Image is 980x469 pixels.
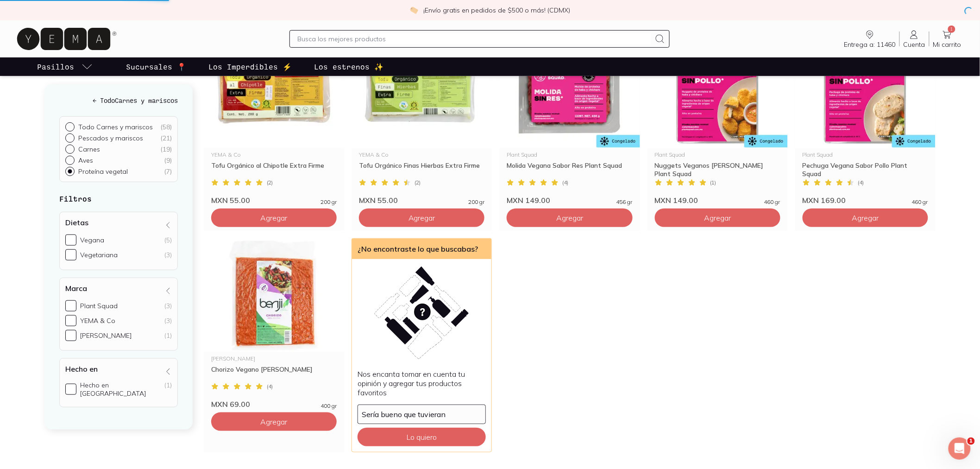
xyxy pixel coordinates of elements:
input: Hecho en [GEOGRAPHIC_DATA](1) [65,384,76,395]
a: Los Imperdibles ⚡️ [207,57,294,76]
div: Dietas [59,212,178,270]
div: Pechuga Vegana Sabor Pollo Plant Squad [803,161,928,178]
p: Sucursales 📍 [126,61,186,72]
button: Agregar [655,209,780,227]
a: Cuenta [900,29,929,49]
a: pasillo-todos-link [35,57,94,76]
span: MXN 149.00 [655,196,698,205]
div: Nuggets Veganos [PERSON_NAME] Plant Squad [655,161,780,178]
div: Marca [59,278,178,351]
span: ( 4 ) [562,180,568,185]
div: (5) [164,236,172,244]
div: ( 19 ) [160,145,172,153]
span: 1 [967,437,975,445]
div: Plant Squad [507,152,632,158]
div: Vegetariana [80,251,118,259]
p: Pasillos [37,61,74,72]
img: Pechuga Vegana Sabor Pollo Plant Squad [795,34,936,148]
span: Cuenta [904,40,925,49]
input: Busca los mejores productos [297,33,651,44]
div: [PERSON_NAME] [211,356,337,361]
button: Agregar [803,209,928,227]
img: Tofu Orgánico Finas Hierbas Extra Firme [352,34,492,148]
h4: Marca [65,284,87,293]
p: Aves [78,156,93,165]
span: Agregar [556,213,583,222]
p: Los estrenos ✨ [314,61,383,72]
div: Vegana [80,236,104,244]
div: YEMA & Co [80,317,115,325]
span: MXN 55.00 [211,196,250,205]
div: YEMA & Co [359,152,484,158]
span: Agregar [261,417,288,426]
span: 200 gr [468,199,484,205]
button: Agregar [211,412,337,431]
div: ¿No encontraste lo que buscabas? [352,239,491,259]
div: ( 9 ) [164,156,172,165]
div: Plant Squad [803,152,928,158]
p: Carnes [78,145,100,153]
iframe: Intercom live chat [949,437,971,460]
div: (1) [164,381,172,398]
div: Chorizo Vegano [PERSON_NAME] [211,365,337,382]
button: Agregar [507,209,632,227]
a: Entrega a: 11460 [841,29,899,49]
div: (3) [164,317,172,325]
div: ( 21 ) [160,134,172,142]
p: Pescados y mariscos [78,134,143,142]
span: ( 4 ) [267,384,273,389]
a: Molida sin resPlant SquadMolida Vegana Sabor Res Plant Squad(4)MXN 149.00456 gr [499,34,640,205]
button: Agregar [359,209,484,227]
div: Hecho en [GEOGRAPHIC_DATA] [80,381,161,398]
div: [PERSON_NAME] [80,331,132,340]
a: Pechuga Vegana Sabor Pollo Plant SquadPlant SquadPechuga Vegana Sabor Pollo Plant Squad(4)MXN 169... [795,34,936,205]
span: Entrega a: 11460 [844,40,896,49]
span: 200 gr [320,199,337,205]
img: Chorizo Vegano Benji [204,238,344,352]
div: ( 58 ) [160,123,172,131]
a: Sucursales 📍 [124,57,188,76]
div: YEMA & Co [211,152,337,158]
span: 460 gr [764,199,780,205]
img: Molida sin res [499,34,640,148]
div: ( 7 ) [164,167,172,176]
strong: Filtros [59,194,92,203]
div: (3) [164,302,172,310]
p: ¡Envío gratis en pedidos de $500 o más! (CDMX) [424,6,571,15]
h5: ← Todo Carnes y mariscos [59,95,178,105]
p: Nos encanta tomar en cuenta tu opinión y agregar tus productos favoritos [358,369,486,397]
div: (3) [164,251,172,259]
a: ← TodoCarnes y mariscos [59,95,178,105]
img: Nuggets Veganos Sabor Pollo Plant Squad [647,34,788,148]
img: check [410,6,418,14]
span: MXN 169.00 [803,196,846,205]
div: Plant Squad [80,302,118,310]
p: Los Imperdibles ⚡️ [208,61,292,72]
a: Tofu Orgánico al Chipotle Extra FirmeYEMA & CoTofu Orgánico al Chipotle Extra Firme(2)MXN 55.0020... [204,34,344,205]
span: 460 gr [912,199,928,205]
a: Los estrenos ✨ [312,57,385,76]
input: Vegana(5) [65,234,76,246]
img: Tofu Orgánico al Chipotle Extra Firme [204,34,344,148]
span: Agregar [852,213,879,222]
span: Agregar [261,213,288,222]
a: 1Mi carrito [930,29,965,49]
input: [PERSON_NAME](1) [65,330,76,341]
input: Vegetariana(3) [65,249,76,260]
a: Nuggets Veganos Sabor Pollo Plant SquadPlant SquadNuggets Veganos [PERSON_NAME] Plant Squad(1)MXN... [647,34,788,205]
span: Agregar [704,213,731,222]
p: Proteína vegetal [78,167,128,176]
span: 456 gr [616,199,633,205]
span: ( 2 ) [267,180,273,185]
span: ( 1 ) [710,180,716,185]
span: ( 2 ) [415,180,421,185]
span: Mi carrito [933,40,961,49]
button: Lo quiero [358,428,486,446]
h4: Hecho en [65,364,98,374]
p: Todo Carnes y mariscos [78,123,153,131]
div: Molida Vegana Sabor Res Plant Squad [507,161,632,178]
div: Tofu Orgánico al Chipotle Extra Firme [211,161,337,178]
div: (1) [164,331,172,340]
a: Chorizo Vegano Benji[PERSON_NAME]Chorizo Vegano [PERSON_NAME](4)MXN 69.00400 gr [204,238,344,409]
span: ( 4 ) [858,180,864,185]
